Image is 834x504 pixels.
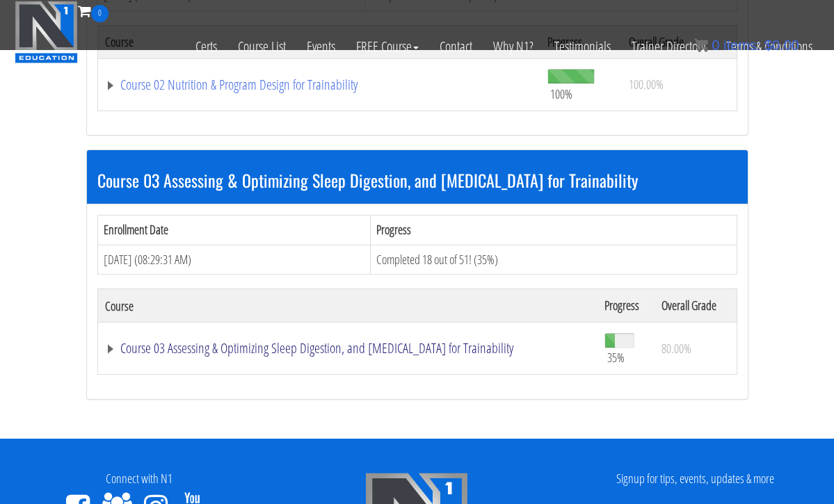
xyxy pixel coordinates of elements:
th: Progress [370,215,737,245]
span: items: [723,38,760,53]
h3: Course 03 Assessing & Optimizing Sleep Digestion, and [MEDICAL_DATA] for Trainability [97,171,737,189]
a: Terms & Conditions [716,22,823,71]
a: Testimonials [544,22,621,71]
a: Events [296,22,346,71]
span: 0 [91,5,109,22]
td: 100.00% [622,58,737,111]
bdi: 0.00 [764,38,799,53]
th: Enrollment Date [97,215,370,245]
span: 0 [712,38,719,53]
td: [DATE] (08:29:31 AM) [97,245,370,275]
h4: Signup for tips, events, updates & more [566,472,824,486]
a: FREE Course [346,22,429,71]
span: $ [764,38,772,53]
a: 0 items: $0.00 [694,38,799,53]
a: Course 02 Nutrition & Program Design for Trainability [105,78,534,92]
td: 80.00% [655,323,737,375]
a: Trainer Directory [621,22,716,71]
th: Progress [598,289,655,323]
img: icon11.png [694,38,708,52]
a: Course List [227,22,296,71]
th: Overall Grade [655,289,737,323]
a: Why N1? [483,22,544,71]
a: Course 03 Assessing & Optimizing Sleep Digestion, and [MEDICAL_DATA] for Trainability [105,341,591,355]
h4: Connect with N1 [10,472,268,486]
a: 0 [78,1,109,20]
a: Contact [429,22,483,71]
img: n1-education [15,1,78,63]
a: Certs [185,22,227,71]
td: Completed 18 out of 51! (35%) [370,245,737,275]
th: Course [97,289,598,323]
span: 100% [550,86,572,101]
span: 35% [607,350,625,365]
